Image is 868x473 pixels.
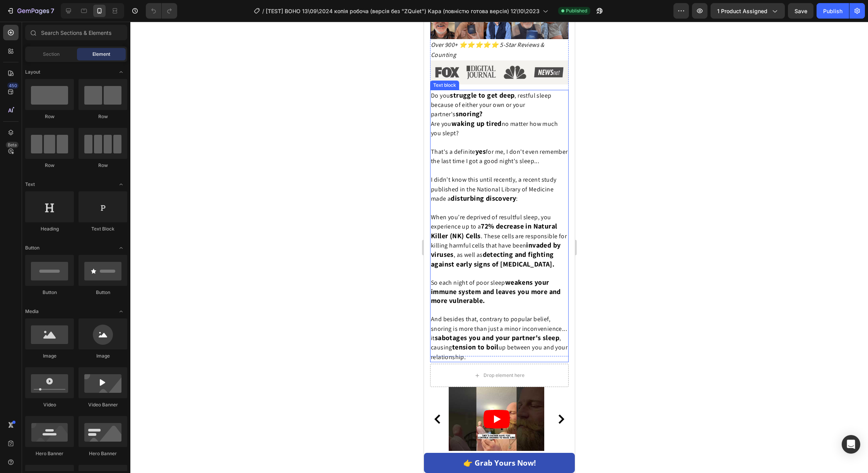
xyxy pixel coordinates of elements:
[79,113,127,120] div: Row
[711,3,785,19] button: 1 product assigned
[25,244,39,251] span: Button
[842,435,860,454] div: Open Intercom Messenger
[6,142,19,148] div: Beta
[115,305,127,318] span: Toggle open
[25,401,74,408] div: Video
[79,225,127,232] div: Text Block
[25,353,74,359] div: Image
[115,242,127,254] span: Toggle open
[25,181,35,188] span: Text
[79,289,127,296] div: Button
[92,51,110,58] span: Element
[79,450,127,457] div: Hero Banner
[79,353,127,359] div: Image
[25,69,40,76] span: Layout
[25,289,74,296] div: Button
[25,162,74,169] div: Row
[25,25,127,40] input: Search Sections & Elements
[115,66,127,78] span: Toggle open
[79,401,127,408] div: Video Banner
[51,6,54,15] p: 7
[788,3,813,19] button: Save
[115,178,127,191] span: Toggle open
[817,3,849,19] button: Publish
[79,162,127,169] div: Row
[7,83,19,89] div: 450
[25,450,74,457] div: Hero Banner
[25,225,74,232] div: Heading
[43,51,60,58] span: Section
[25,308,39,315] span: Media
[266,7,540,15] span: [TEST] BOHO 13\09\2024 копія робоча (версія без "ZQuiet") Kapa (повністю готова версія) 12\10\2023
[262,7,264,15] span: /
[566,7,587,14] span: Published
[25,113,74,120] div: Row
[146,3,177,19] div: Undo/Redo
[823,7,842,15] div: Publish
[3,3,58,19] button: 7
[717,7,767,15] span: 1 product assigned
[424,22,575,473] iframe: Design area
[795,8,807,14] span: Save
